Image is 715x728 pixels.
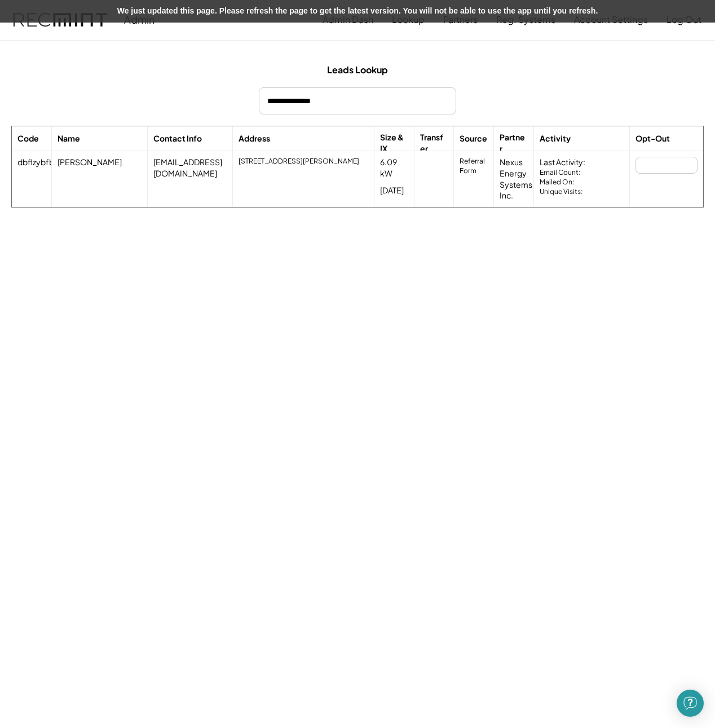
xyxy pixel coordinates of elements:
div: Source [460,133,487,144]
div: Address [239,133,270,144]
div: Contact Info [153,133,202,144]
div: [STREET_ADDRESS][PERSON_NAME] [239,157,359,166]
div: Nexus Energy Systems Inc. [500,157,532,201]
div: Partner [500,132,528,154]
div: Transfer [420,132,448,154]
div: Referral Form [460,157,488,176]
div: dbflzybfbjkh264wusob [17,157,104,168]
div: Open Intercom Messenger [677,690,704,717]
div: Last Activity: [540,157,585,168]
div: [DATE] [380,185,404,196]
div: Code [17,133,39,144]
div: Opt-Out [635,133,670,144]
div: Email Count: Mailed On: Unique Visits: [540,168,582,196]
div: [EMAIL_ADDRESS][DOMAIN_NAME] [153,157,227,179]
div: Name [58,133,80,144]
div: Leads Lookup [327,64,388,76]
div: Size & IX [380,132,408,154]
div: 6.09 kW [380,157,408,179]
div: Activity [540,133,571,144]
div: [PERSON_NAME] [58,157,122,168]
